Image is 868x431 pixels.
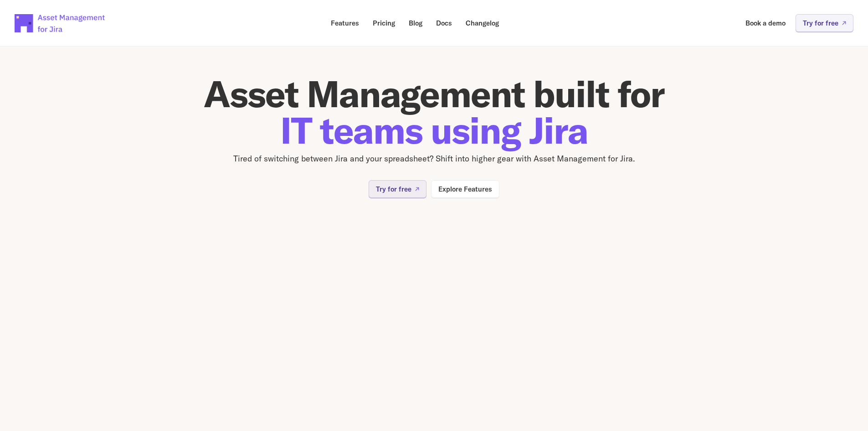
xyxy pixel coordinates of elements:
span: IT teams using Jira [280,107,588,153]
p: Docs [436,20,452,26]
p: Pricing [373,20,395,26]
a: Explore Features [431,180,499,198]
p: Blog [409,20,422,26]
a: Try for free [796,14,853,32]
h1: Asset Management built for [161,76,708,149]
a: Features [324,14,365,32]
p: Tired of switching between Jira and your spreadsheet? Shift into higher gear with Asset Managemen... [161,152,708,166]
a: Pricing [366,14,401,32]
a: Book a demo [739,14,792,32]
p: Features [331,20,359,26]
p: Changelog [466,20,499,26]
a: Blog [402,14,429,32]
p: Book a demo [745,20,786,26]
p: Try for free [376,186,411,192]
p: Try for free [803,20,838,26]
a: Changelog [459,14,505,32]
a: Docs [430,14,458,32]
a: Try for free [369,180,426,198]
p: Explore Features [438,186,492,192]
